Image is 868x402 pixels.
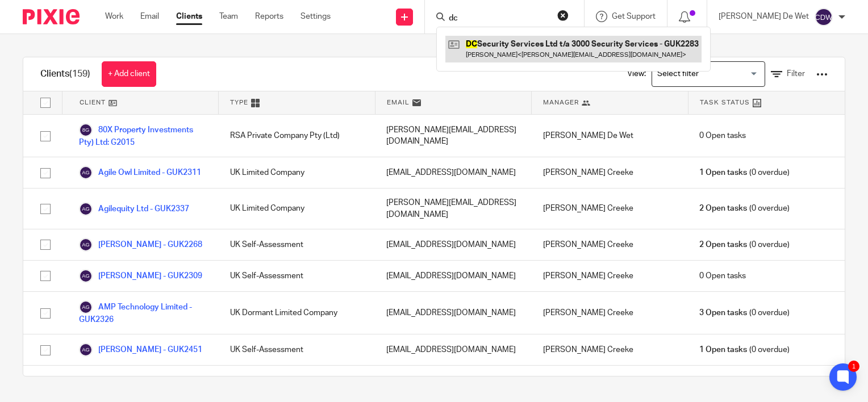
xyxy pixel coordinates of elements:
button: Clear [557,10,569,21]
div: [PERSON_NAME] Creeke [532,229,688,260]
div: [EMAIL_ADDRESS][DOMAIN_NAME] [375,334,532,365]
span: Manager [543,98,579,107]
div: 1 [848,361,859,372]
a: Clients [176,11,202,22]
span: (0 overdue) [699,307,789,319]
input: Search for option [653,64,758,84]
div: [PERSON_NAME] Creeke [532,261,688,291]
div: UK Self-Assessment [219,261,375,291]
span: (0 overdue) [699,344,789,355]
a: + Add client [102,61,156,87]
img: svg%3E [79,343,93,357]
a: 80X Property Investments Pty) Ltd: G2015 [79,123,207,148]
span: Type [230,98,248,107]
a: [PERSON_NAME] - GUK2268 [79,238,202,252]
span: (0 overdue) [699,239,789,250]
img: svg%3E [79,269,93,283]
span: Email [387,98,410,107]
div: RSA Private Company Pty (Ltd) [219,115,375,157]
span: 1 Open tasks [699,344,747,355]
img: svg%3E [79,166,93,179]
span: 2 Open tasks [699,239,747,250]
a: AMP Technology Limited - GUK2326 [79,300,207,325]
span: 1 Open tasks [699,167,747,178]
div: [PERSON_NAME] Creeke [532,157,688,188]
div: [PERSON_NAME] Creeke [532,292,688,334]
div: [PERSON_NAME] Creeke [532,189,688,229]
a: Email [140,11,159,22]
span: Client [80,98,106,107]
a: Agilequity Ltd - GUK2337 [79,202,189,216]
img: Pixie [23,9,80,24]
div: Search for option [652,61,765,87]
div: UK Limited Company [219,189,375,229]
a: [PERSON_NAME] - GUK2309 [79,269,202,283]
a: [PERSON_NAME] - GUK2451 [79,343,202,357]
span: Task Status [700,98,750,107]
div: UK Self-Assessment [219,229,375,260]
a: Settings [301,11,331,22]
div: UK Dormant Limited Company [219,292,375,334]
div: UK Limited Company [219,157,375,188]
span: 0 Open tasks [699,270,746,282]
img: svg%3E [815,8,833,26]
div: View: [610,57,828,91]
a: Work [105,11,123,22]
h1: Clients [40,68,90,80]
div: [PERSON_NAME] De Wet [532,115,688,157]
div: [EMAIL_ADDRESS][DOMAIN_NAME] [375,229,532,260]
div: [EMAIL_ADDRESS][DOMAIN_NAME] [375,261,532,291]
div: [EMAIL_ADDRESS][DOMAIN_NAME] [375,292,532,334]
a: Agile Owl Limited - GUK2311 [79,166,201,179]
div: [EMAIL_ADDRESS][DOMAIN_NAME] [375,157,532,188]
span: Get Support [612,12,656,20]
div: UK Self-Assessment [219,334,375,365]
a: Team [219,11,238,22]
span: (0 overdue) [699,203,789,214]
p: [PERSON_NAME] De Wet [719,11,809,22]
span: (0 overdue) [699,167,789,178]
img: svg%3E [79,202,93,216]
span: 2 Open tasks [699,203,747,214]
img: svg%3E [79,123,93,137]
span: 3 Open tasks [699,307,747,319]
img: svg%3E [79,300,93,314]
div: [PERSON_NAME][EMAIL_ADDRESS][DOMAIN_NAME] [375,115,532,157]
span: (159) [69,69,90,78]
span: 0 Open tasks [699,130,746,141]
div: [PERSON_NAME] Creeke [532,334,688,365]
a: Reports [255,11,283,22]
div: [PERSON_NAME][EMAIL_ADDRESS][DOMAIN_NAME] [375,189,532,229]
input: Search [448,14,550,24]
img: svg%3E [79,238,93,252]
span: Filter [787,70,805,78]
input: Select all [35,92,56,114]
